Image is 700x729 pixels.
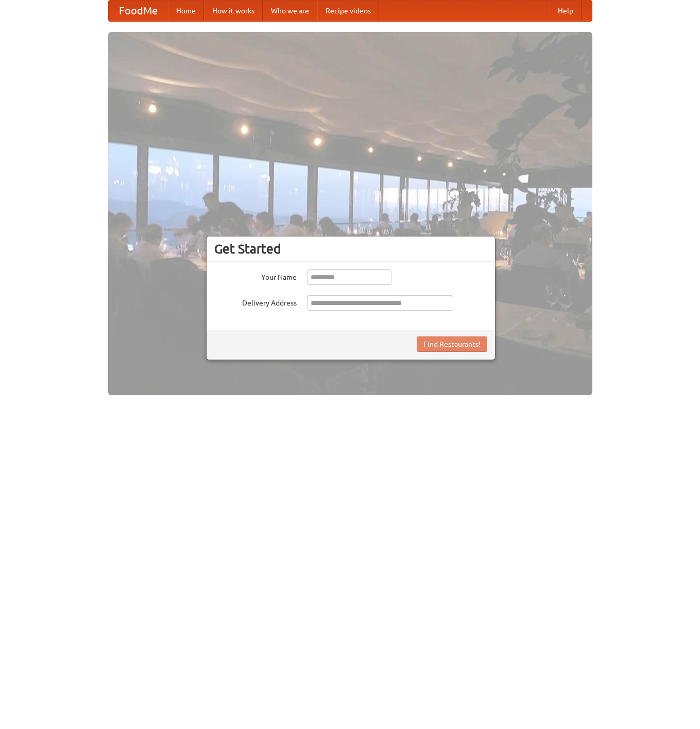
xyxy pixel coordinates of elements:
[317,1,379,21] a: Recipe videos
[550,1,582,21] a: Help
[417,336,487,352] button: Find Restaurants!
[109,1,168,21] a: FoodMe
[168,1,204,21] a: Home
[214,241,487,257] h3: Get Started
[214,295,297,308] label: Delivery Address
[263,1,317,21] a: Who we are
[204,1,263,21] a: How it works
[214,269,297,282] label: Your Name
